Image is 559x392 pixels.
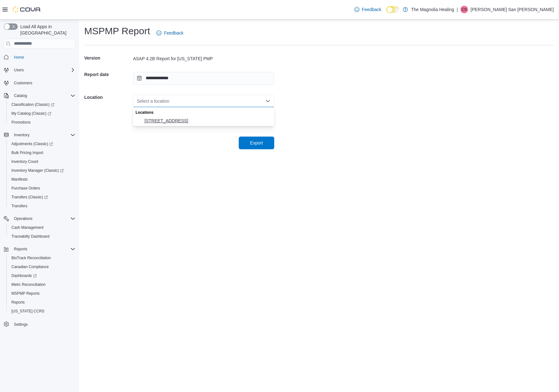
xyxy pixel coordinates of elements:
button: Home [1,53,78,62]
a: BioTrack Reconciliation [9,254,54,262]
button: Customers [1,78,78,87]
span: Manifests [9,176,75,183]
span: Reports [9,299,75,306]
button: [US_STATE] CCRS [6,307,78,316]
div: Christopher San Felipe [461,6,468,13]
span: Cash Management [11,225,43,230]
a: Canadian Compliance [9,263,51,271]
a: Dashboards [9,272,39,280]
a: My Catalog (Classic) [9,110,54,117]
input: Accessible screen reader label [137,97,137,105]
span: Settings [14,322,28,327]
a: Transfers (Classic) [6,193,78,202]
button: Reports [1,245,78,254]
a: Inventory Count [9,158,41,165]
input: Dark Mode [386,6,400,13]
span: Dashboards [9,272,75,280]
a: Classification (Classic) [6,100,78,109]
span: Manifests [11,177,28,182]
h5: Report date [84,68,132,81]
p: [PERSON_NAME] San [PERSON_NAME] [471,6,554,13]
span: Adjustments (Classic) [11,141,53,146]
a: Adjustments (Classic) [6,139,78,148]
span: Bulk Pricing Import [11,150,43,155]
a: Adjustments (Classic) [9,140,55,148]
button: Settings [1,319,78,329]
img: Cova [13,6,41,13]
button: Inventory [11,131,32,139]
h5: Location [84,91,132,104]
button: Inventory [1,131,78,139]
span: Export [250,140,263,146]
p: The Magnolia Healing [411,6,454,13]
span: Metrc Reconciliation [9,281,75,288]
span: Customers [14,80,32,86]
a: Transfers [9,202,30,210]
span: Reports [11,300,25,305]
a: Cash Management [9,224,46,231]
button: Metrc Reconciliation [6,280,78,289]
button: Export [239,137,274,149]
a: [US_STATE] CCRS [9,307,47,315]
span: Washington CCRS [9,307,75,315]
span: Promotions [9,119,75,126]
a: My Catalog (Classic) [6,109,78,118]
a: Bulk Pricing Import [9,149,46,157]
span: My Catalog (Classic) [11,111,51,116]
button: Traceabilty Dashboard [6,232,78,241]
span: Transfers (Classic) [9,193,75,201]
a: Home [11,54,27,61]
span: Purchase Orders [11,186,40,191]
span: Reports [14,247,27,252]
span: Inventory [14,132,29,138]
span: Users [14,67,24,73]
span: Canadian Compliance [9,263,75,271]
span: MSPMP Reports [11,291,40,296]
span: My Catalog (Classic) [9,110,75,117]
div: Locations [133,107,274,116]
a: Traceabilty Dashboard [9,233,52,240]
button: Transfers [6,202,78,210]
span: Transfers [9,202,75,210]
span: Traceabilty Dashboard [9,233,75,240]
span: Inventory [11,131,75,139]
a: Classification (Classic) [9,101,57,108]
button: Operations [1,214,78,223]
button: Operations [11,215,35,222]
span: [STREET_ADDRESS] [144,118,270,124]
span: Canadian Compliance [11,264,49,269]
p: | [457,6,458,13]
button: Close list of options [265,99,270,104]
button: Promotions [6,118,78,127]
span: Inventory Manager (Classic) [11,168,64,173]
span: Inventory Count [9,158,75,165]
span: Settings [11,320,75,328]
span: Feedback [164,30,183,36]
span: Metrc Reconciliation [11,282,46,287]
span: Cash Management [9,224,75,231]
span: Users [11,66,75,74]
h5: Version [84,52,132,64]
a: Inventory Manager (Classic) [9,167,66,174]
button: Bulk Pricing Import [6,148,78,157]
a: Transfers (Classic) [9,193,50,201]
span: Transfers [11,203,27,209]
button: Catalog [11,92,29,100]
button: Purchase Orders [6,184,78,193]
span: CS [462,6,467,13]
span: Bulk Pricing Import [9,149,75,157]
span: Transfers (Classic) [11,195,48,200]
span: BioTrack Reconciliation [11,255,51,260]
span: BioTrack Reconciliation [9,254,75,262]
button: Cash Management [6,223,78,232]
span: Customers [11,79,75,87]
a: Inventory Manager (Classic) [6,166,78,175]
span: Promotions [11,120,31,125]
span: Home [14,55,24,60]
button: Reports [6,298,78,307]
span: Catalog [14,93,27,98]
span: Classification (Classic) [9,101,75,108]
span: MSPMP Reports [9,290,75,297]
a: Feedback [352,3,384,16]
